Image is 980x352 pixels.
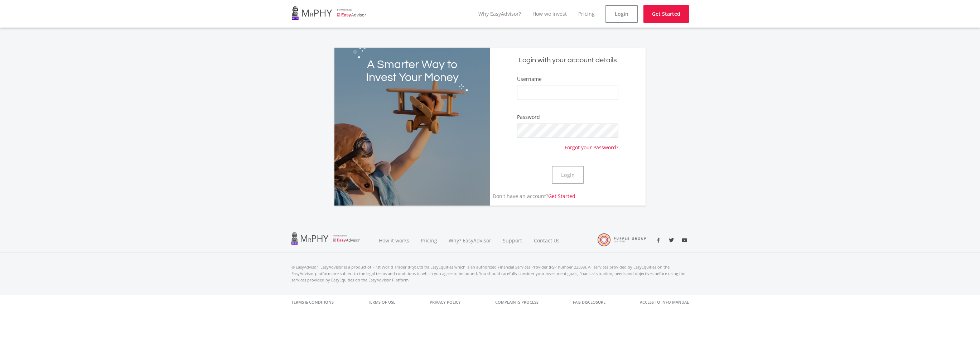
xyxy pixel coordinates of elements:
[443,228,497,252] a: Why? EasyAdvisor
[552,166,584,184] button: Login
[291,264,689,283] p: © EasyAdvisor. EasyAdvisor is a product of First World Trader (Pty) Ltd t/a EasyEquities which is...
[495,295,539,310] a: Complaints Process
[548,193,575,199] a: Get Started
[490,192,576,200] p: Don't have an account?
[291,295,334,310] a: Terms & Conditions
[532,10,567,17] a: How we invest
[497,228,528,252] a: Support
[573,295,605,310] a: FAIS Disclosure
[478,10,521,17] a: Why EasyAdvisor?
[640,295,689,310] a: Access to Info Manual
[528,228,566,252] a: Contact Us
[430,295,461,310] a: Privacy Policy
[366,58,459,84] h2: A Smarter Way to Invest Your Money
[517,114,540,121] label: Password
[605,5,638,23] a: Login
[415,228,443,252] a: Pricing
[368,295,395,310] a: Terms of Use
[643,5,689,23] a: Get Started
[565,138,618,151] a: Forgot your Password?
[578,10,595,17] a: Pricing
[496,56,641,65] h5: Login with your account details
[517,76,542,83] label: Username
[373,228,415,252] a: How it works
